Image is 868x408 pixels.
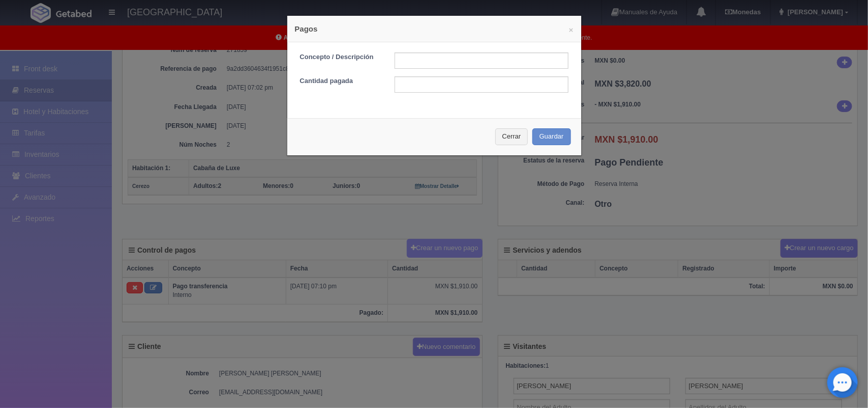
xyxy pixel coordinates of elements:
[532,128,571,145] button: Guardar
[295,23,574,34] h4: Pagos
[292,76,387,86] label: Cantidad pagada
[569,26,574,34] button: ×
[292,52,387,62] label: Concepto / Descripción
[495,128,528,145] button: Cerrar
